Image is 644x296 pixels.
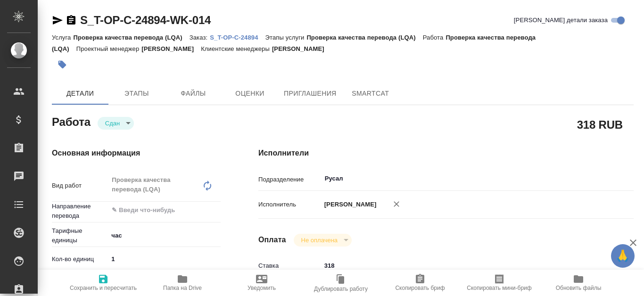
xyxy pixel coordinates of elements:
p: Клиентские менеджеры [201,45,272,52]
span: Обновить файлы [556,285,602,291]
span: Приглашения [284,88,337,99]
div: Сдан [294,234,352,247]
p: Проверка качества перевода (LQA) [73,34,189,41]
button: Удалить исполнителя [386,194,407,214]
p: Проектный менеджер [76,45,141,52]
button: Сдан [102,119,123,127]
h2: 318 RUB [577,116,623,132]
button: Скопировать мини-бриф [460,270,539,296]
span: Скопировать мини-бриф [467,285,531,291]
p: Вид работ [52,181,108,190]
h2: Работа [52,113,91,130]
button: 🙏 [611,244,635,268]
p: Направление перевода [52,202,108,221]
input: ✎ Введи что-нибудь [108,252,221,266]
p: Кол-во единиц [52,255,108,264]
button: Дублировать работу [301,270,380,296]
button: Скопировать бриф [380,270,460,296]
p: S_T-OP-C-24894 [210,34,265,41]
span: Оценки [227,88,272,99]
button: Open [215,209,217,211]
button: Добавить тэг [52,54,73,75]
a: S_T-OP-C-24894-WK-014 [80,14,211,26]
span: 🙏 [615,246,631,266]
p: Ставка [258,261,321,271]
span: [PERSON_NAME] детали заказа [514,16,608,25]
p: [PERSON_NAME] [272,45,331,52]
span: Скопировать бриф [395,285,445,291]
input: ✎ Введи что-нибудь [321,259,603,272]
div: Сдан [98,117,134,130]
span: Детали [58,88,103,99]
p: Услуга [52,34,73,41]
span: Сохранить и пересчитать [70,285,137,291]
h4: Оплата [258,234,286,246]
button: Скопировать ссылку для ЯМессенджера [52,15,63,26]
p: Исполнитель [258,200,321,209]
div: час [108,228,221,244]
p: Проверка качества перевода (LQA) [306,34,422,41]
button: Папка на Drive [143,270,222,296]
button: Уведомить [222,270,301,296]
button: Сохранить и пересчитать [64,270,143,296]
button: Не оплачена [298,236,340,244]
p: Тарифные единицы [52,226,108,245]
h4: Исполнители [258,148,634,159]
span: Папка на Drive [163,285,202,291]
button: Обновить файлы [539,270,618,296]
p: [PERSON_NAME] [141,45,201,52]
h4: Основная информация [52,148,221,159]
span: Дублировать работу [314,286,368,292]
span: Этапы [114,88,159,99]
p: Заказ: [190,34,210,41]
span: Уведомить [248,285,276,291]
button: Скопировать ссылку [66,15,77,26]
input: ✎ Введи что-нибудь [111,205,186,216]
a: S_T-OP-C-24894 [210,33,265,41]
p: Подразделение [258,175,321,184]
p: Работа [423,34,446,41]
p: [PERSON_NAME] [321,200,377,209]
span: SmartCat [348,88,393,99]
button: Open [597,178,599,180]
span: Файлы [171,88,216,99]
p: Этапы услуги [265,34,307,41]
